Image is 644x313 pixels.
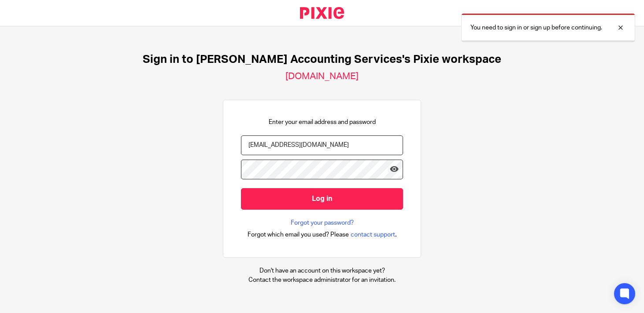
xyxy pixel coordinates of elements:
[269,118,376,127] p: Enter your email address and password
[248,276,396,284] p: Contact the workspace administrator for an invitation.
[248,230,349,239] span: Forgot which email you used? Please
[143,53,501,66] h1: Sign in to [PERSON_NAME] Accounting Services's Pixie workspace
[470,23,602,32] p: You need to sign in or sign up before continuing.
[351,230,395,239] span: contact support
[241,135,403,155] input: name@example.com
[291,218,354,227] a: Forgot your password?
[285,71,359,82] h2: [DOMAIN_NAME]
[241,188,403,210] input: Log in
[248,229,397,240] div: .
[248,266,396,275] p: Don't have an account on this workspace yet?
